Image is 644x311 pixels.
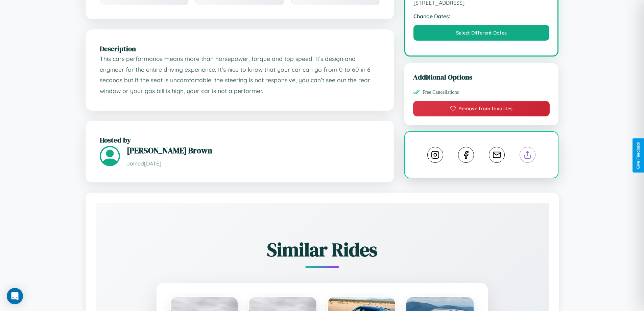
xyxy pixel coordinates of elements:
button: Remove from favorites [413,101,550,116]
h3: [PERSON_NAME] Brown [127,145,380,156]
strong: Change Dates: [413,13,550,20]
div: Open Intercom Messenger [7,288,23,304]
div: Give Feedback [636,142,641,169]
button: Select Different Dates [413,25,550,41]
h2: Description [100,44,380,53]
h2: Hosted by [100,135,380,145]
h3: Additional Options [413,72,550,82]
p: Joined [DATE] [127,159,380,169]
span: Free Cancellations [423,89,459,95]
h2: Similar Rides [119,237,525,263]
p: This cars performance means more than horsepower, torque and top speed. It’s design and engineer ... [100,53,380,96]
